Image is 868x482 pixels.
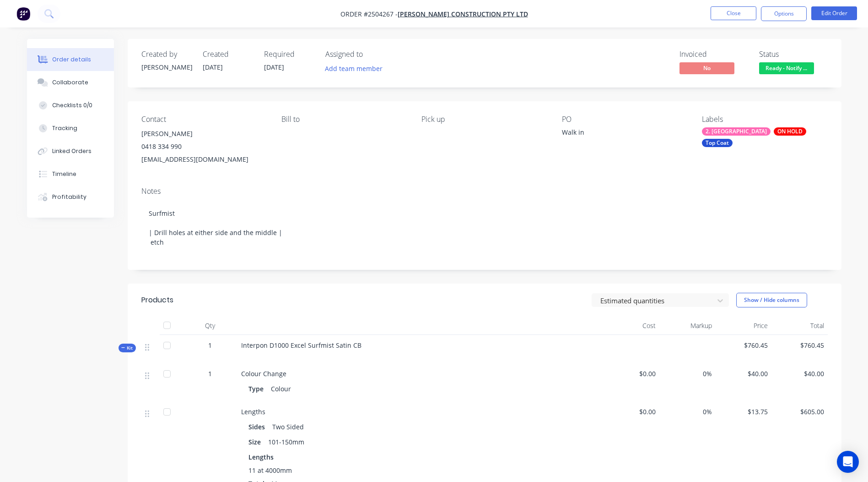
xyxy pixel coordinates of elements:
[27,71,114,94] button: Collaborate
[775,407,824,416] span: $605.00
[679,50,748,59] div: Invoiced
[141,50,192,59] div: Created by
[119,344,136,352] button: Kit
[248,452,274,462] span: Lengths
[320,62,387,75] button: Add team member
[52,101,92,110] div: Checklists 0/0
[141,127,267,166] div: [PERSON_NAME]0418 334 990[EMAIL_ADDRESS][DOMAIN_NAME]
[711,6,756,20] button: Close
[208,340,212,350] span: 1
[248,435,264,449] div: Size
[16,7,30,21] img: Factory
[716,317,772,335] div: Price
[52,124,77,132] div: Tracking
[141,199,828,256] div: Surfmist | Drill holes at either side and the middle | etch
[52,55,91,64] div: Order details
[121,345,133,351] span: Kit
[281,115,407,124] div: Bill to
[241,341,361,350] span: Interpon D1000 Excel Surfmist Satin CB
[663,369,712,378] span: 0%
[759,62,814,76] button: Ready - Notify ...
[837,451,859,473] div: Open Intercom Messenger
[759,62,814,74] span: Ready - Notify ...
[141,187,828,196] div: Notes
[208,369,212,378] span: 1
[702,139,733,147] div: Top Coat
[562,127,676,140] div: Walk in
[398,10,528,18] a: [PERSON_NAME] Construction Pty Ltd
[604,317,660,335] div: Cost
[771,317,828,335] div: Total
[421,115,547,124] div: Pick up
[241,369,286,378] span: Colour Change
[719,407,768,416] span: $13.75
[702,127,771,136] div: 2. [GEOGRAPHIC_DATA]
[607,369,656,378] span: $0.00
[141,115,267,124] div: Contact
[267,382,295,395] div: Colour
[340,10,398,18] span: Order #2504267 -
[264,63,284,71] span: [DATE]
[27,117,114,140] button: Tracking
[264,435,308,449] div: 101-150mm
[663,407,712,416] span: 0%
[736,293,807,307] button: Show / Hide columns
[325,62,388,75] button: Add team member
[761,6,807,21] button: Options
[775,369,824,378] span: $40.00
[52,170,76,178] div: Timeline
[141,295,173,306] div: Products
[27,186,114,208] button: Profitability
[52,147,92,155] div: Linked Orders
[27,94,114,117] button: Checklists 0/0
[241,407,265,416] span: Lengths
[141,140,267,153] div: 0418 334 990
[811,6,857,20] button: Edit Order
[183,317,237,335] div: Qty
[269,420,307,433] div: Two Sided
[607,407,656,416] span: $0.00
[248,382,267,395] div: Type
[659,317,716,335] div: Markup
[203,50,253,59] div: Created
[562,115,687,124] div: PO
[141,62,192,72] div: [PERSON_NAME]
[679,62,734,74] span: No
[775,340,824,350] span: $760.45
[27,48,114,71] button: Order details
[141,127,267,140] div: [PERSON_NAME]
[248,420,269,433] div: Sides
[27,140,114,163] button: Linked Orders
[203,63,223,71] span: [DATE]
[52,193,86,201] div: Profitability
[719,369,768,378] span: $40.00
[325,50,417,59] div: Assigned to
[719,340,768,350] span: $760.45
[27,163,114,186] button: Timeline
[264,50,314,59] div: Required
[52,78,88,87] div: Collaborate
[774,127,806,136] div: ON HOLD
[759,50,828,59] div: Status
[248,466,292,475] span: 11 at 4000mm
[141,153,267,166] div: [EMAIL_ADDRESS][DOMAIN_NAME]
[702,115,827,124] div: Labels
